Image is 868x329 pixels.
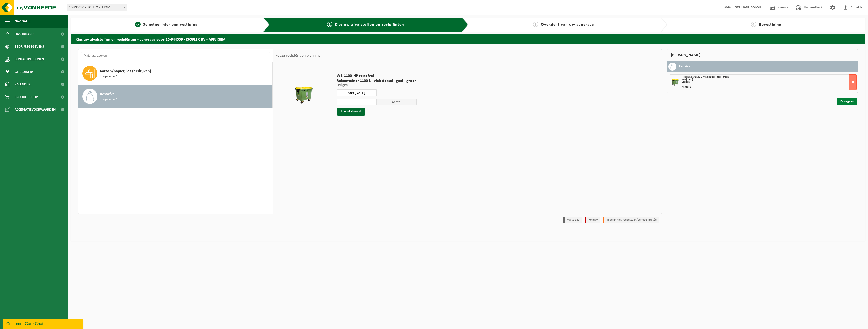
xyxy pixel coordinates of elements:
li: Vaste dag [563,217,582,223]
span: Recipiënten: 1 [100,97,118,102]
span: Aantal [377,99,417,105]
span: Karton/papier, los (bedrijven) [100,68,151,74]
span: 1 [135,22,141,27]
span: 3 [533,22,538,27]
div: Keuze recipiënt en planning [273,49,323,62]
span: Kalender [15,78,30,91]
span: Rolcontainer 1100 L - vlak deksel - geel - groen [682,76,729,78]
li: Holiday [585,217,600,223]
span: Selecteer hier een vestiging [143,23,198,27]
input: Materiaal zoeken [81,52,270,59]
span: Recipiënten: 1 [100,74,118,79]
span: Bevestiging [759,23,781,27]
span: Gebruikers [15,66,34,78]
span: 10-895630 - ISOFLEX - TERNAT [67,4,127,11]
button: Karton/papier, los (bedrijven) Recipiënten: 1 [78,62,273,85]
a: Doorgaan [837,98,857,105]
span: 4 [751,22,756,27]
span: Bedrijfsgegevens [15,40,44,53]
input: Selecteer datum [337,89,377,96]
button: In winkelmand [337,108,365,116]
span: Contactpersonen [15,53,44,66]
span: Navigatie [15,15,30,28]
div: Ledigen [682,81,857,83]
span: Overzicht van uw aanvraag [541,23,594,27]
a: 1Selecteer hier een vestiging [73,22,259,28]
span: Kies uw afvalstoffen en recipiënten [335,23,404,27]
div: [PERSON_NAME] [667,49,858,61]
span: 10-895630 - ISOFLEX - TERNAT [67,4,127,11]
h2: Kies uw afvalstoffen en recipiënten - aanvraag voor 10-944559 - ISOFLEX BV - AFFLIGEM [71,34,865,44]
span: Rolcontainer 1100 L - vlak deksel - geel - groen [337,78,417,83]
strong: SOUFIANE AM-MI [735,6,761,9]
li: Tijdelijk niet toegestaan/période limitée [603,217,659,223]
span: Restafval [100,91,116,97]
span: WB-1100-HP restafval [337,73,417,78]
h3: Restafval [679,63,691,71]
strong: Van [DATE] [682,78,693,81]
div: Aantal: 1 [682,86,857,88]
span: Dashboard [15,28,34,40]
p: Ledigen [337,83,417,87]
span: Acceptatievoorwaarden [15,103,56,116]
iframe: chat widget [3,318,84,329]
span: Product Shop [15,91,38,103]
button: Restafval Recipiënten: 1 [78,85,273,108]
span: 2 [327,22,332,27]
